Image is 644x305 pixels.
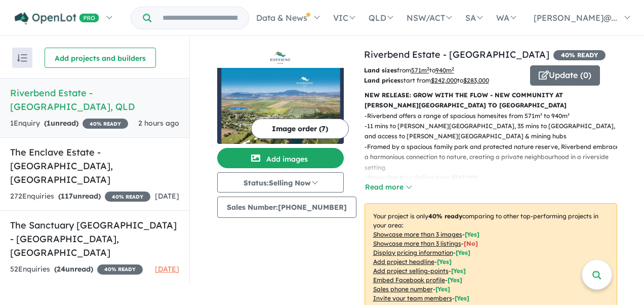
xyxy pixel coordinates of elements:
[457,77,489,84] span: to
[217,172,344,193] button: Status:Selling Now
[153,7,247,29] input: Try estate name, suburb, builder or developer
[57,264,65,274] span: 24
[431,77,457,84] u: $ 242,000
[45,48,156,68] button: Add projects and builders
[448,276,462,284] span: [ Yes ]
[553,50,606,60] span: 40 % READY
[451,267,466,275] span: [ Yes ]
[365,121,625,142] p: - 11 mins to [PERSON_NAME][GEOGRAPHIC_DATA], 35 mins to [GEOGRAPHIC_DATA], and access to [PERSON_...
[97,264,143,275] span: 40 % READY
[155,192,179,201] span: [DATE]
[435,66,454,74] u: 940 m
[364,66,397,74] b: Land sizes
[217,197,356,218] button: Sales Number:[PHONE_NUMBER]
[58,192,101,201] strong: ( unread)
[221,52,340,64] img: Riverbend Estate - Mirani Logo
[455,294,469,302] span: [ Yes ]
[365,173,625,183] p: - Stage One Now Selling from $242,000
[61,192,73,201] span: 117
[373,276,445,284] u: Embed Facebook profile
[365,90,617,111] p: NEW RELEASE: GROW WITH THE FLOW - NEW COMMUNITY AT [PERSON_NAME][GEOGRAPHIC_DATA] TO [GEOGRAPHIC_...
[463,77,489,84] u: $ 283,000
[251,119,349,139] button: Image order (7)
[373,294,452,302] u: Invite your team members
[534,13,617,23] span: [PERSON_NAME]@...
[452,66,454,71] sup: 2
[373,258,434,265] u: Add project headline
[217,48,344,144] a: Riverbend Estate - Mirani LogoRiverbend Estate - Mirani
[373,267,449,275] u: Add project selling-points
[10,118,128,130] div: 1 Enquir y
[47,119,51,128] span: 1
[373,285,433,293] u: Sales phone number
[44,119,78,128] strong: ( unread)
[83,119,128,129] span: 40 % READY
[411,66,429,74] u: 571 m
[437,258,452,265] span: [ Yes ]
[10,218,179,259] h5: The Sanctuary [GEOGRAPHIC_DATA] - [GEOGRAPHIC_DATA] , [GEOGRAPHIC_DATA]
[54,264,93,274] strong: ( unread)
[17,54,27,62] img: sort.svg
[464,240,478,247] span: [ No ]
[217,68,344,144] img: Riverbend Estate - Mirani
[105,192,150,202] span: 40 % READY
[10,190,150,203] div: 272 Enquir ies
[10,86,179,113] h5: Riverbend Estate - [GEOGRAPHIC_DATA] , QLD
[217,148,344,168] button: Add images
[15,12,99,25] img: Openlot PRO Logo White
[365,142,625,173] p: - Framed by a spacious family park and protected nature reserve, Riverbend embraces a harmonious ...
[365,111,625,121] p: - Riverbend offers a range of spacious homesites from 571m² to 940m²
[530,65,600,86] button: Update (0)
[456,249,470,256] span: [ Yes ]
[429,66,454,74] span: to
[364,77,400,84] b: Land prices
[155,264,179,274] span: [DATE]
[10,263,143,276] div: 52 Enquir ies
[373,240,461,247] u: Showcase more than 3 listings
[10,145,179,186] h5: The Enclave Estate - [GEOGRAPHIC_DATA] , [GEOGRAPHIC_DATA]
[138,119,179,128] span: 2 hours ago
[435,285,450,293] span: [ Yes ]
[365,181,412,193] button: Read more
[373,231,462,238] u: Showcase more than 3 images
[364,49,549,60] a: Riverbend Estate - [GEOGRAPHIC_DATA]
[364,65,522,75] p: from
[373,249,453,256] u: Display pricing information
[465,231,479,238] span: [ Yes ]
[364,75,522,86] p: start from
[428,212,462,220] b: 40 % ready
[427,66,429,71] sup: 2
